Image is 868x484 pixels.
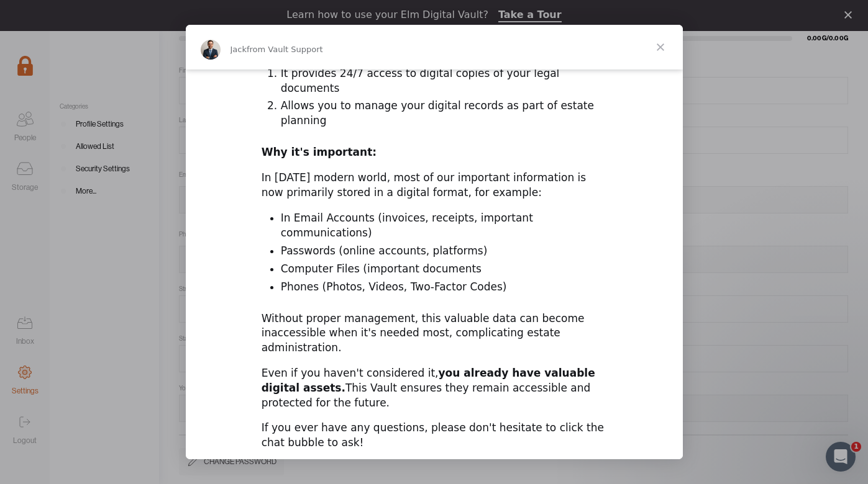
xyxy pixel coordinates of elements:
[231,45,247,54] span: Jack
[638,25,683,69] span: Close
[281,211,607,241] li: In Email Accounts (invoices, receipts, important communications)
[262,367,595,394] b: you already have valuable digital assets.
[262,421,607,450] div: If you ever have any questions, please don't hesitate to click the chat bubble to ask!
[281,280,607,295] li: Phones (Photos, Videos, Two-Factor Codes)
[262,171,607,200] div: In [DATE] modern world, most of our important information is now primarily stored in a digital fo...
[262,366,607,410] div: Even if you haven't considered it, This Vault ensures they remain accessible and protected for th...
[247,45,323,54] span: from Vault Support
[262,311,607,356] div: Without proper management, this valuable data can become inaccessible when it's needed most, comp...
[262,146,377,158] b: Why it's important:
[281,244,607,259] li: Passwords (online accounts, platforms)
[498,9,562,22] a: Take a Tour
[281,66,607,96] li: It provides 24/7 access to digital copies of your legal documents
[201,40,221,60] img: Profile image for Jack
[281,262,607,277] li: Computer Files (important documents
[281,99,607,128] li: Allows you to manage your digital records as part of estate planning
[844,11,857,19] div: Close
[286,9,488,21] div: Learn how to use your Elm Digital Vault?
